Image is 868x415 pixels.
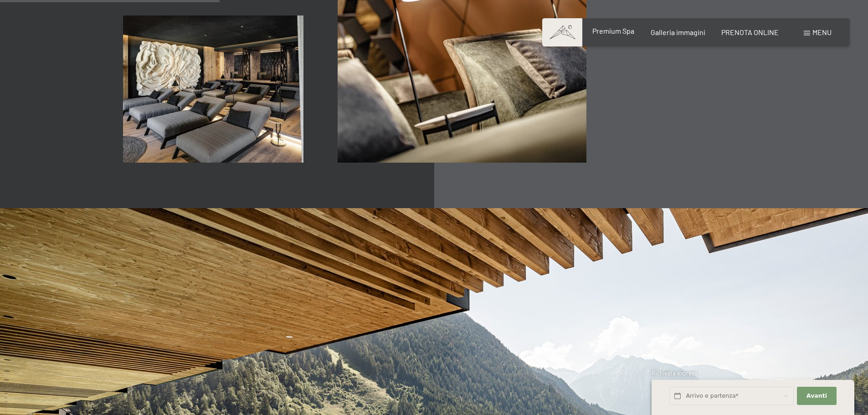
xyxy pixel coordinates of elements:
button: Avanti [797,387,836,405]
span: Richiesta express [652,369,697,377]
a: Premium Spa [592,26,634,35]
span: Avanti [806,392,827,400]
a: Galleria immagini [651,28,705,36]
a: PRENOTA ONLINE [721,28,779,36]
span: Menu [812,28,832,36]
img: [Translate to Italienisch:] [123,15,303,163]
